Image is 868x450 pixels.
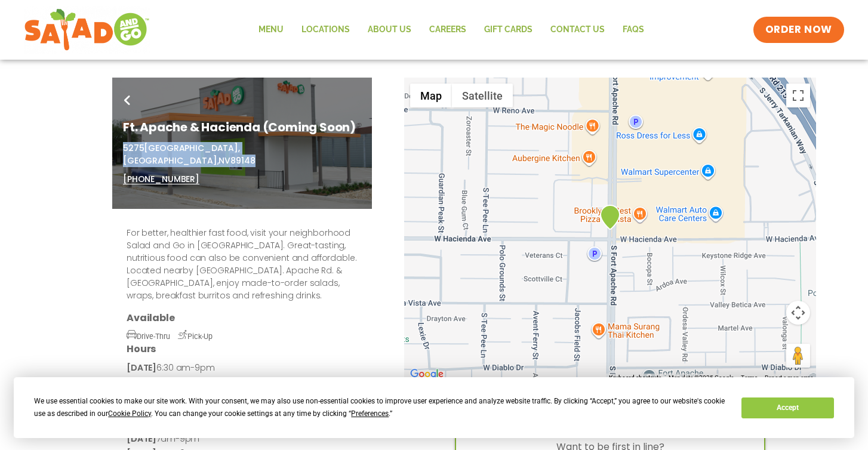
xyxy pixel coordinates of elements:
[127,361,358,375] p: 6:30 am-9pm
[230,155,255,167] span: 89148
[108,409,151,418] span: Cookie Policy
[127,376,156,388] strong: [DATE]
[127,375,358,390] p: 6:30 am-9pm
[127,343,358,355] h3: Hours
[127,433,156,445] strong: [DATE]
[218,155,230,167] span: NV
[144,142,239,154] span: [GEOGRAPHIC_DATA],
[127,332,170,341] span: Drive-Thru
[250,16,293,44] a: Menu
[351,409,389,418] span: Preferences
[765,374,812,381] a: Report a map error
[541,16,614,44] a: Contact Us
[475,16,541,44] a: GIFT CARDS
[127,362,156,374] strong: [DATE]
[24,6,150,54] img: new-SAG-logo-768×292
[786,344,810,368] button: Drag Pegman onto the map to open Street View
[420,16,475,44] a: Careers
[123,118,361,136] h1: Ft. Apache & Hacienda (Coming Soon)
[786,301,810,325] button: Map camera controls
[14,377,854,438] div: Cookie Consent Prompt
[250,16,653,44] nav: Menu
[178,332,213,341] span: Pick-Up
[127,312,358,324] h3: Available
[293,16,359,44] a: Locations
[127,227,358,302] p: For better, healthier fast food, visit your neighborhood Salad and Go in [GEOGRAPHIC_DATA]. Great...
[127,432,358,446] p: 7am-9pm
[123,173,199,186] a: [PHONE_NUMBER]
[359,16,420,44] a: About Us
[614,16,653,44] a: FAQs
[123,142,144,154] span: 5275
[741,397,833,418] button: Accept
[765,23,832,37] span: ORDER NOW
[34,395,727,420] div: We use essential cookies to make our site work. With your consent, we may also use non-essential ...
[123,155,218,167] span: [GEOGRAPHIC_DATA],
[753,17,844,43] a: ORDER NOW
